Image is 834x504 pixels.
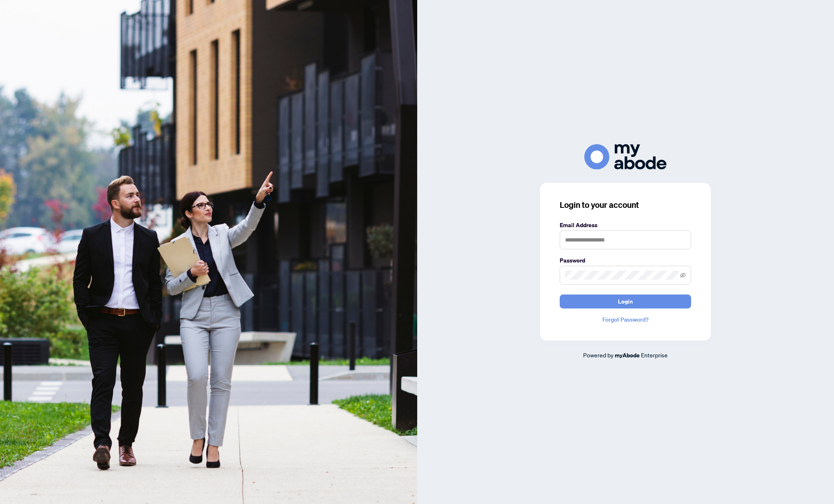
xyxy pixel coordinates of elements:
a: Forgot Password? [560,315,691,324]
label: Email Address [560,221,691,230]
label: Password [560,256,691,265]
img: ma-logo [584,144,666,169]
h3: Login to your account [560,199,691,211]
span: eye-invisible [680,272,686,278]
button: Login [560,295,691,308]
span: Enterprise [641,351,668,359]
span: Powered by [583,351,613,359]
span: Login [618,295,633,308]
a: myAbode [615,351,640,360]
